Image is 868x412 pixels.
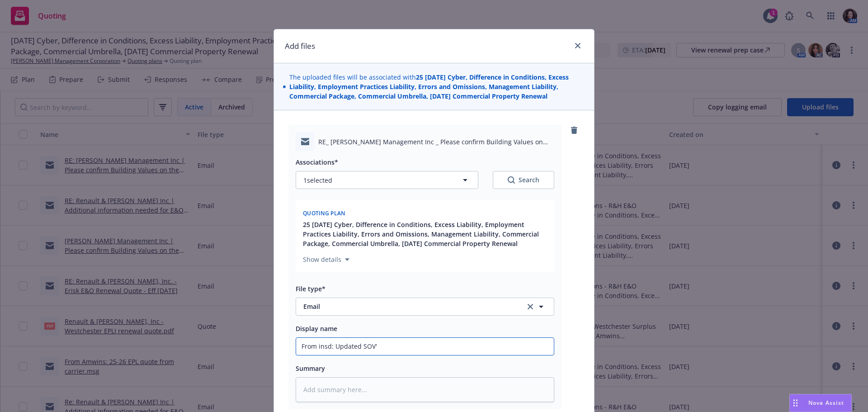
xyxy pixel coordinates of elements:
a: close [572,40,583,51]
span: File type* [296,284,325,293]
input: Add display name here... [296,338,554,355]
button: 1selected [296,171,478,189]
strong: 25 [DATE] Cyber, Difference in Conditions, Excess Liability, Employment Practices Liability, Erro... [289,73,569,100]
span: RE_ [PERSON_NAME] Management Inc _ Please confirm Building Values on the SOV.msg [318,137,554,147]
div: Search [508,175,539,185]
span: The uploaded files will be associated with [289,72,585,101]
span: Display name [296,324,337,333]
span: Email [303,302,513,311]
button: Nova Assist [789,394,852,412]
span: 1 selected [303,175,332,185]
span: Quoting plan [303,209,345,217]
svg: Search [508,176,515,184]
button: Emailclear selection [296,298,554,316]
div: Drag to move [790,394,801,412]
h1: Add files [285,40,315,52]
button: 25 [DATE] Cyber, Difference in Conditions, Excess Liability, Employment Practices Liability, Erro... [303,220,549,248]
a: clear selection [525,301,536,312]
span: Summary [296,364,325,373]
span: Nova Assist [808,399,844,407]
span: Associations* [296,158,338,166]
button: SearchSearch [493,171,554,189]
button: Show details [299,254,353,265]
a: remove [569,125,580,136]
